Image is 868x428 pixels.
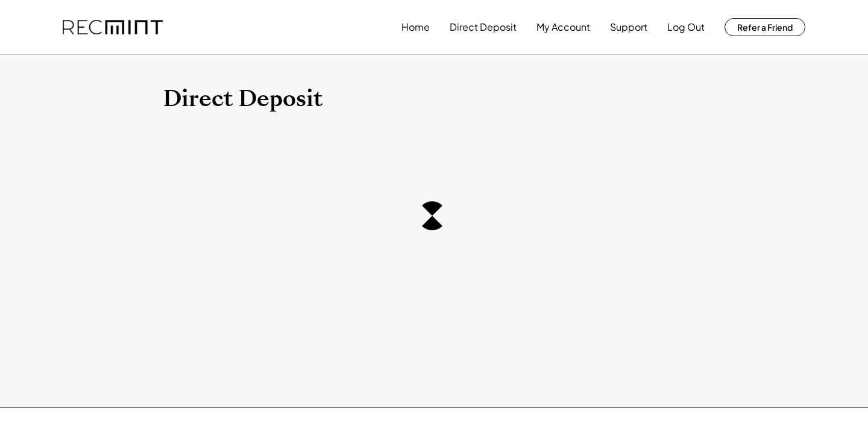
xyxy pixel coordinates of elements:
[401,15,430,39] button: Home
[163,85,705,113] h1: Direct Deposit
[450,15,517,39] button: Direct Deposit
[536,15,590,39] button: My Account
[725,18,805,36] button: Refer a Friend
[610,15,647,39] button: Support
[667,15,705,39] button: Log Out
[63,20,163,35] img: recmint-logotype%403x.png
